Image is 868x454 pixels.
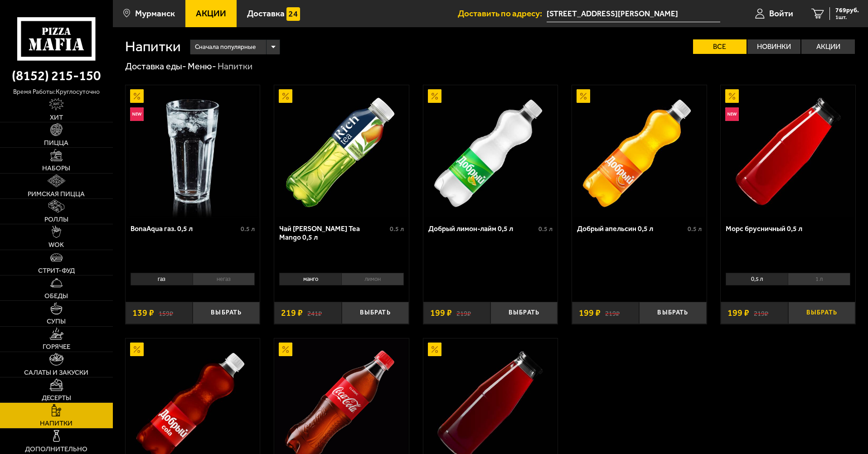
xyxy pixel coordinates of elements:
div: BonaAqua газ. 0,5 л [131,224,239,233]
span: Войти [769,9,793,18]
button: Выбрать [342,302,409,324]
label: Все [693,39,747,54]
span: Горячее [43,343,70,350]
li: 0,5 л [726,273,788,285]
img: Акционный [577,89,590,103]
a: АкционныйДобрый лимон-лайм 0,5 л [423,85,558,217]
span: 199 ₽ [579,309,601,318]
li: негаз [193,273,255,285]
img: Новинка [725,107,739,121]
span: Супы [47,318,66,325]
img: Новинка [130,107,144,121]
span: 199 ₽ [430,309,452,318]
span: Доставить по адресу: [458,9,547,18]
img: Акционный [130,89,144,103]
span: 0.5 л [538,225,553,233]
img: Акционный [279,89,292,103]
s: 219 ₽ [456,309,471,318]
a: АкционныйДобрый апельсин 0,5 л [572,85,707,217]
img: 15daf4d41897b9f0e9f617042186c801.svg [286,7,300,21]
div: 0 [721,270,855,295]
span: 139 ₽ [132,309,154,318]
button: Выбрать [193,302,260,324]
img: Акционный [130,343,144,356]
img: Чай Rich Green Tea Mango 0,5 л [275,85,407,217]
a: Доставка еды- [125,61,186,72]
s: 219 ₽ [754,309,768,318]
li: лимон [341,273,404,285]
span: Акции [196,9,226,18]
label: Акции [801,39,855,54]
span: Обеды [44,293,68,299]
span: 1 шт. [835,14,859,20]
img: Добрый апельсин 0,5 л [573,85,705,217]
div: Добрый апельсин 0,5 л [577,224,685,233]
span: 0.5 л [241,225,255,233]
img: BonaAqua газ. 0,5 л [126,85,259,217]
span: Пицца [44,140,68,146]
span: Стрит-фуд [38,267,75,274]
div: Напитки [218,61,252,72]
s: 219 ₽ [605,309,620,318]
img: Акционный [428,89,441,103]
span: Римская пицца [28,191,85,198]
li: 1 л [788,273,850,285]
input: Ваш адрес доставки [547,5,720,22]
img: Акционный [279,343,292,356]
button: Выбрать [788,302,855,324]
span: Мурманск [135,9,175,18]
div: 0 [126,270,260,295]
div: 0 [274,270,409,295]
s: 241 ₽ [307,309,322,318]
span: Салаты и закуски [24,369,88,376]
img: Акционный [725,89,739,103]
label: Новинки [747,39,801,54]
button: Выбрать [490,302,558,324]
div: Морс брусничный 0,5 л [726,224,848,233]
a: АкционныйЧай Rich Green Tea Mango 0,5 л [274,85,409,217]
span: Напитки [40,420,73,427]
span: Наборы [42,165,70,172]
div: Чай [PERSON_NAME] Tea Mango 0,5 л [279,224,388,241]
span: 199 ₽ [727,309,749,318]
span: 769 руб. [835,7,859,14]
span: Доставка [247,9,285,18]
span: Роллы [44,216,68,223]
h1: Напитки [125,39,181,54]
span: Сначала популярные [195,39,256,56]
a: Меню- [188,61,216,72]
li: газ [131,273,193,285]
span: 0.5 л [390,225,404,233]
s: 159 ₽ [159,309,173,318]
img: Добрый лимон-лайм 0,5 л [424,85,557,217]
span: Дополнительно [25,446,87,453]
img: Морс брусничный 0,5 л [722,85,854,217]
span: WOK [48,241,64,248]
span: 219 ₽ [281,309,303,318]
li: манго [279,273,341,285]
a: АкционныйНовинкаBonaAqua газ. 0,5 л [126,85,260,217]
span: Хит [50,114,63,121]
img: Акционный [428,343,441,356]
span: Мурманск, улица Алексея Хлобыстова, 15, подъезд 8 [547,5,720,22]
div: Добрый лимон-лайм 0,5 л [428,224,537,233]
button: Выбрать [639,302,706,324]
span: 0.5 л [688,225,702,233]
span: Десерты [42,395,71,401]
a: АкционныйНовинкаМорс брусничный 0,5 л [721,85,855,217]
